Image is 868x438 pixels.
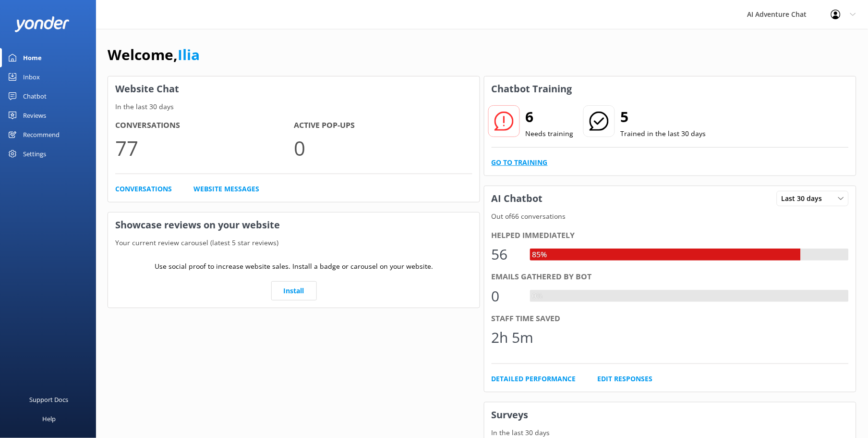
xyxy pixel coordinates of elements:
a: Install [271,281,317,300]
div: Home [23,48,42,67]
p: In the last 30 days [108,101,480,112]
h3: Website Chat [108,76,480,101]
div: 0% [530,290,545,302]
p: Out of 66 conversations [484,211,856,222]
h3: Showcase reviews on your website [108,213,480,238]
div: Recommend [23,125,60,144]
p: 0 [294,132,472,164]
div: Support Docs [30,390,69,409]
div: Inbox [23,67,40,87]
div: Reviews [23,106,46,125]
a: Ilia [178,45,200,64]
p: Your current review carousel (latest 5 star reviews) [108,238,480,248]
p: Trained in the last 30 days [621,128,706,139]
a: Conversations [115,184,172,194]
a: Edit Responses [598,374,653,384]
h2: 5 [621,105,706,128]
h3: Surveys [484,402,856,427]
h2: 6 [526,105,574,128]
p: Use social proof to increase website sales. Install a badge or carousel on your website. [155,261,433,272]
h3: AI Chatbot [484,186,550,211]
img: yonder-white-logo.png [14,16,70,32]
h4: Active Pop-ups [294,119,472,132]
h4: Conversations [115,119,294,132]
div: Settings [23,144,46,163]
div: Staff time saved [492,313,849,325]
a: Detailed Performance [492,374,576,384]
p: 77 [115,132,294,164]
a: Go to Training [492,157,548,168]
div: Help [42,409,56,428]
a: Website Messages [193,184,259,194]
div: 0 [492,285,520,308]
h1: Welcome, [108,43,200,66]
div: 2h 5m [492,326,534,349]
div: 85% [530,249,550,261]
span: Last 30 days [782,193,828,204]
div: 56 [492,243,520,266]
div: Chatbot [23,87,47,106]
div: Helped immediately [492,229,849,242]
h3: Chatbot Training [484,76,579,101]
div: Emails gathered by bot [492,271,849,283]
p: In the last 30 days [484,427,856,438]
p: Needs training [526,128,574,139]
